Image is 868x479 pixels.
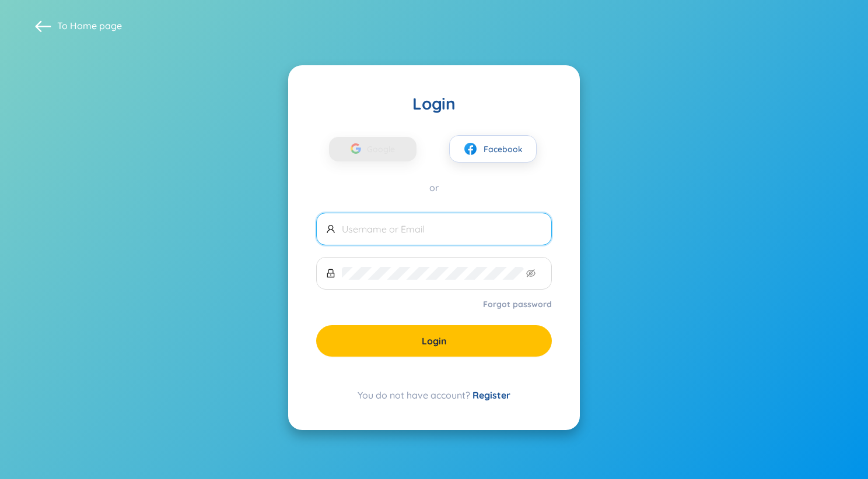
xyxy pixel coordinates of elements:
[70,20,122,31] a: Home page
[422,334,447,347] span: Login
[316,93,552,114] div: Login
[463,142,478,156] img: facebook
[526,269,535,278] span: eye-invisible
[473,389,510,401] a: Register
[316,181,552,194] div: or
[329,137,416,161] button: Google
[316,388,552,402] div: You do not have account?
[367,137,401,161] span: Google
[484,143,523,156] span: Facebook
[57,19,122,32] span: To
[483,298,552,310] a: Forgot password
[326,224,335,234] span: user
[316,325,552,357] button: Login
[342,223,542,235] input: Username or Email
[326,269,335,278] span: lock
[449,135,537,163] button: facebookFacebook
